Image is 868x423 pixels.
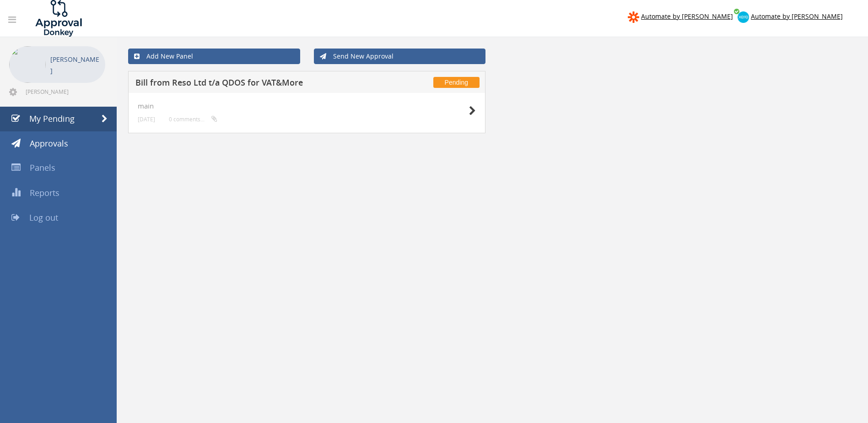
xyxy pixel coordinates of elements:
[738,11,749,23] img: xero-logo.png
[29,212,58,223] span: Log out
[30,162,55,173] span: Panels
[628,11,639,23] img: zapier-logomark.png
[30,138,68,149] span: Approvals
[135,78,375,90] h5: Bill from Reso Ltd t/a QDOS for VAT&More
[138,116,155,123] small: [DATE]
[314,49,486,64] a: Send New Approval
[138,102,476,110] h4: main
[433,77,480,88] span: Pending
[641,12,733,21] span: Automate by [PERSON_NAME]
[751,12,843,21] span: Automate by [PERSON_NAME]
[169,116,217,123] small: 0 comments...
[50,54,101,76] p: [PERSON_NAME]
[128,49,300,64] a: Add New Panel
[30,187,59,198] span: Reports
[26,88,103,95] span: [PERSON_NAME][EMAIL_ADDRESS][DOMAIN_NAME]
[29,113,75,124] span: My Pending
